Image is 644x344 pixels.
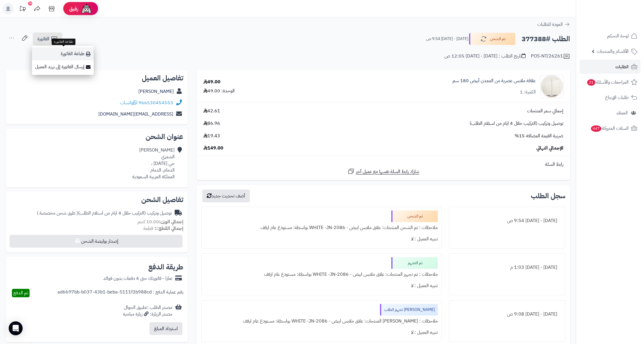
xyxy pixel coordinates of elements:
[616,109,628,117] span: العملاء
[32,60,94,73] a: إرسال الفاتورة إلى بريد العميل
[10,75,183,82] h2: تفاصيل العميل
[199,161,568,168] div: رابط السلة
[202,190,250,202] button: أضف تحديث جديد
[591,125,601,132] span: 447
[203,88,235,94] div: الوحدة: 49.00
[515,133,563,139] span: ضريبة القيمة المضافة 15%
[52,39,75,45] div: طباعة الفاتورة
[605,93,629,102] span: طلبات الإرجاع
[444,53,526,60] div: تاريخ الطلب : [DATE] - [DATE] 12:05 ص
[531,192,565,199] h3: سجل الطلب
[597,47,629,55] span: الأقسام والمنتجات
[123,311,172,318] div: مصدر الزيارة: زيارة مباشرة
[453,215,562,226] div: [DATE] - [DATE] 9:54 ص
[536,145,563,152] span: الإجمالي النهائي
[580,75,641,89] a: المراجعات والأسئلة21
[203,120,220,127] span: 86.96
[580,91,641,105] a: طلبات الإرجاع
[81,3,92,15] img: ai-face.png
[143,225,183,232] small: 1 قطعة
[9,321,23,335] div: Open Intercom Messenger
[37,35,49,42] span: الفاتورة
[615,63,629,71] span: الطلبات
[148,264,183,271] h2: طريقة الدفع
[587,79,595,86] span: 21
[37,210,78,217] span: ( طرق شحن مخصصة )
[580,106,641,120] a: العملاء
[10,196,183,203] h2: تفاصيل الشحن
[453,78,536,84] a: علاقة ملابس عصرية من المعدن أبيض 180 سم
[123,304,172,318] div: مصدر الطلب :تطبيق الجوال
[205,269,438,280] div: ملاحظات : تم تجهيز المنتجات: علاق ملابس ابيض - WHITE -JN-2086 بواسطة: مستودع عام ارفف
[580,29,641,43] a: لوحة التحكم
[527,108,563,114] span: إجمالي سعر المنتجات
[32,47,94,60] a: طباعة الفاتورة
[453,309,562,320] div: [DATE] - [DATE] 9:08 ص
[426,36,468,42] small: [DATE] - [DATE] 9:54 ص
[540,75,563,98] img: 1752316796-1-90x90.jpg
[15,3,30,16] a: تحديثات المنصة
[120,99,137,106] a: واتساب
[10,235,182,248] button: إصدار بوليصة الشحن
[520,89,536,96] div: الكمية: 1
[138,99,173,106] a: 966530454553
[607,32,629,40] span: لوحة التحكم
[203,79,220,85] div: 49.00
[33,33,62,45] a: الفاتورة
[205,316,438,327] div: ملاحظات : [PERSON_NAME] المنتجات: علاق ملابس ابيض - WHITE -JN-2086 بواسطة: مستودع عام ارفف
[203,145,223,152] span: 149.00
[103,275,172,282] div: تمارا - فاتورتك حتى 4 دفعات بدون فوائد
[138,88,174,95] a: [PERSON_NAME]
[587,78,629,86] span: المراجعات والأسئلة
[10,133,183,140] h2: عنوان الشحن
[356,168,419,175] span: شارك رابط السلة نفسها مع عميل آخر
[469,33,515,45] button: تم الشحن
[205,233,438,245] div: تنبيه العميل : لا
[205,222,438,233] div: ملاحظات : تم الشحن المنتجات: علاق ملابس ابيض - WHITE -JN-2086 بواسطة: مستودع عام ارفف
[157,225,183,232] strong: إجمالي القطع:
[205,280,438,291] div: تنبيه العميل : لا
[531,53,570,60] div: POS-NT/26261
[590,124,629,132] span: السلات المتروكة
[522,33,570,45] h2: الطلب #377388
[580,121,641,135] a: السلات المتروكة447
[391,210,438,222] div: تم الشحن
[13,289,28,296] span: تم الدفع
[205,327,438,338] div: تنبيه العميل : لا
[537,21,570,28] a: العودة للطلبات
[69,5,78,12] span: رفيق
[138,218,183,225] small: 10.00 كجم
[149,322,182,335] button: استرداد المبلغ
[453,262,562,273] div: [DATE] - [DATE] 1:03 م
[391,257,438,269] div: تم التجهيز
[580,60,641,74] a: الطلبات
[28,1,32,6] div: 10
[37,210,172,217] div: توصيل وتركيب (التركيب خلال 4 ايام من استلام الطلب)
[98,111,173,118] a: [EMAIL_ADDRESS][DOMAIN_NAME]
[537,21,563,28] span: العودة للطلبات
[380,304,438,316] div: [PERSON_NAME] تجهيز الطلب
[159,218,183,225] strong: إجمالي الوزن:
[203,108,220,114] span: 42.61
[203,133,220,139] span: 19.43
[57,289,183,297] div: رقم عملية الدفع : ad6697bb-b037-43b1-beba-5111f3b988cd
[348,168,419,175] a: شارك رابط السلة نفسها مع عميل آخر
[470,120,563,127] span: توصيل وتركيب (التركيب خلال 4 ايام من استلام الطلب)
[132,147,175,180] div: [PERSON_NAME] الشمري حي [DATE] ، الدمام، الدمام المملكة العربية السعودية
